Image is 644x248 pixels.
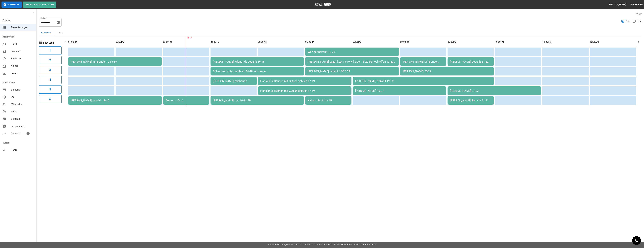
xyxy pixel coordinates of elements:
span: Produkte [11,57,34,60]
span: Konto [11,148,34,152]
label: View [636,12,642,15]
button: 4 [39,76,62,84]
button: Choose date, selected date is 23. Aug. 2025 [55,19,61,25]
button: Pausieren [2,2,22,8]
span: Artikel [11,64,34,68]
h6: 5 [49,87,51,92]
button: Bowling [39,29,54,36]
div: [PERSON_NAME] 21-23 [450,89,539,92]
span: Profil [11,42,34,46]
div: [PERSON_NAME] bezahlt 18-20 3P [308,70,396,73]
span: 15:42 [186,37,187,40]
h5: Einheiten [39,40,62,45]
th: 12:00AM [590,38,636,46]
h6: 4 [49,77,51,82]
span: Reservierungen [11,26,34,29]
div: [PERSON_NAME] n.s. 16-18 5P [213,99,302,102]
span: Integrationen [11,124,34,128]
th: 07:00PM [353,38,399,46]
th: 09:00PM [448,38,494,46]
th: 03:00PM [163,38,209,46]
th: 06:00PM [305,38,352,46]
button: 1 [39,46,62,55]
div: Zott n.s. 15-16 [166,99,207,102]
div: [PERSON_NAME] Mit Bande bezahlt 20-21 [403,60,444,63]
th: 08:00PM [400,38,446,46]
button: test [54,29,67,36]
div: [PERSON_NAME] bezahlt 2x 18-19 will aber 18-20 6€ noch offen 19-20 n.s. [308,60,396,63]
button: 5 [39,85,62,94]
span: Zahlung [11,88,34,92]
img: logo [314,3,331,6]
span: Std [11,95,34,99]
button: Reservierung erstellen [23,2,56,8]
span: Mitarbeiter [11,103,34,106]
div: [PERSON_NAME] mit bande bezahlt 16-17 [213,79,254,83]
span: Inventar [11,50,34,53]
div: [PERSON_NAME] mit Bande n s 13-15 [71,60,159,63]
span: Fotos [11,71,34,75]
h6: 3 [49,68,51,72]
div: [PERSON_NAME] bezahlt 21-22 [450,60,491,63]
th: 05:00PM [258,38,304,46]
div: [PERSON_NAME] 20-22 [403,70,491,73]
a: Datenschutz-Bestimmungen [319,244,350,246]
th: 04:00PM [211,38,257,46]
span: © 2022 BowlNow, Inc. Alle Rechte vorbehalten. [268,244,319,246]
div: Wen’ger bezahlt 18-20 [308,50,396,53]
span: Hilfe [11,110,34,113]
div: [PERSON_NAME] Mit Bande bezahlt 16-18 [213,60,302,63]
h6: 6 [49,97,51,102]
button: 2 [39,56,62,64]
div: Hänsler 2x Bahnen mit Gutscheinbuch 17-19 [260,89,349,92]
div: Böhlert mit gutscheinbuch 16-18 mit bande [213,70,302,73]
th: 11:00PM [542,38,589,46]
div: [PERSON_NAME] bezahlt 13-15 [71,99,159,102]
div: [PERSON_NAME] 19-21 [355,89,444,92]
th: 02:00PM [116,38,162,46]
a: Geschäftsbedingungen [350,244,376,246]
div: Kaiser 18-19 Uhr 4P [308,99,349,102]
span: Berichte [11,117,34,121]
h6: 1 [49,48,51,53]
button: 6 [39,95,62,103]
span: Grid [626,19,631,23]
th: 01:00PM [68,38,114,46]
span: List [637,19,642,23]
button: [PERSON_NAME] [607,2,627,7]
div: Hänsler 2x Bahnen mit Gutscheinbuch 17-19 [260,79,349,83]
div: [PERSON_NAME] bezahlt 19-22 [355,79,491,83]
h6: 2 [49,58,51,63]
div: [PERSON_NAME] Bezahlt 21-22 [450,99,491,102]
table: sticky table [67,36,637,106]
div: inventory tabs [39,29,642,36]
th: 10:00PM [495,38,541,46]
button: Ausloggen [629,2,644,7]
button: 3 [39,66,62,74]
